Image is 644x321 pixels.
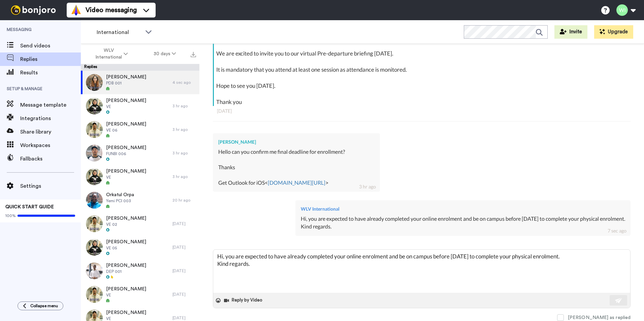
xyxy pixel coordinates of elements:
[106,97,146,104] span: [PERSON_NAME]
[18,301,63,310] button: Collapse menu
[301,215,625,230] div: Hi, you are expected to have already completed your online enrolment and be on campus before [DAT...
[106,144,146,151] span: [PERSON_NAME]
[86,74,103,91] img: 139000d5-7d0b-4327-a7b9-3e70836d1946-thumb.jpg
[86,215,103,232] img: 62ddf3be-d088-421e-bd24-cb50b731b943-thumb.jpg
[106,269,146,274] span: DEP 001
[223,295,264,306] button: Reply by Video
[191,52,196,57] img: export.svg
[81,259,199,283] a: [PERSON_NAME]DEP 001[DATE]
[20,55,81,63] span: Replies
[81,236,199,259] a: [PERSON_NAME]VE 05[DATE]
[20,155,81,163] span: Fallbacks
[172,174,196,179] div: 3 hr ago
[86,121,103,138] img: 0679e79f-bf66-4ac1-86ef-078eae539f64-thumb.jpg
[106,191,134,198] span: Orkatul Orpa
[106,128,146,133] span: VE 06
[86,5,137,15] span: Video messaging
[86,168,103,185] img: 9d005285-f2cd-48ce-ae0f-47eda6f368c7-thumb.jpg
[141,48,189,60] button: 30 days
[81,188,199,212] a: Orkatul OrpaYemi PCI 00320 hr ago
[86,239,103,256] img: c5771198-484c-41a4-a086-442532575777-thumb.jpg
[172,221,196,226] div: [DATE]
[172,292,196,297] div: [DATE]
[81,165,199,188] a: [PERSON_NAME]VE3 hr ago
[81,212,199,236] a: [PERSON_NAME]VE 02[DATE]
[359,183,376,190] div: 3 hr ago
[82,44,141,63] button: WLV International
[172,127,196,132] div: 3 hr ago
[217,108,626,114] div: [DATE]
[268,179,325,186] a: [DOMAIN_NAME][URL]
[568,314,631,321] div: [PERSON_NAME] as replied
[20,114,81,122] span: Integrations
[615,298,622,303] img: send-white.svg
[172,103,196,109] div: 3 hr ago
[5,205,54,209] span: QUICK START GUIDE
[95,47,122,61] span: WLV International
[106,292,146,298] span: VE
[106,198,134,204] span: Yemi PCI 003
[301,206,625,212] div: WLV International
[20,141,81,149] span: Workspaces
[5,213,16,218] span: 100%
[106,262,146,269] span: [PERSON_NAME]
[86,98,103,114] img: b7a95c32-d3d2-455d-b707-40783128711b-thumb.jpg
[81,141,199,165] a: [PERSON_NAME]FUNBI 0063 hr ago
[20,69,81,77] span: Results
[106,215,146,222] span: [PERSON_NAME]
[554,25,587,39] button: Invite
[20,128,81,136] span: Share library
[172,315,196,321] div: [DATE]
[172,268,196,274] div: [DATE]
[218,148,375,186] div: Hello can you confirm me final deadline for enrollment? Thanks Get Outlook for iOS< >
[608,227,626,234] div: 7 sec ago
[106,168,146,175] span: [PERSON_NAME]
[189,49,198,59] button: Export all results that match these filters now.
[106,245,146,251] span: VE 05
[172,80,196,85] div: 4 sec ago
[97,28,142,36] span: International
[30,303,58,309] span: Collapse menu
[81,64,199,71] div: Replies
[172,198,196,203] div: 20 hr ago
[594,25,633,39] button: Upgrade
[172,245,196,250] div: [DATE]
[106,80,146,86] span: PDB 001
[81,283,199,306] a: [PERSON_NAME]VE[DATE]
[81,118,199,141] a: [PERSON_NAME]VE 063 hr ago
[106,104,146,109] span: VE
[86,145,103,162] img: 20357b13-09c5-4b1e-98cd-6bacbcb48d6b-thumb.jpg
[106,121,146,128] span: [PERSON_NAME]
[86,192,103,209] img: 3e23c4d3-1de5-4687-a0b0-757430013745-thumb.jpg
[106,74,146,80] span: [PERSON_NAME]
[86,262,103,279] img: 96206b34-541a-47b1-987b-93f7214ccb4b-thumb.jpg
[216,33,629,106] div: Hello Qaisar, Congratulations on receiving your CAS letter. We are excited to invite you to our v...
[71,5,82,15] img: vm-color.svg
[106,151,146,156] span: FUNBI 006
[106,286,146,292] span: [PERSON_NAME]
[106,309,146,316] span: [PERSON_NAME]
[106,239,146,245] span: [PERSON_NAME]
[86,286,103,303] img: 0cc72c79-68ed-4baf-8cc6-5d21b1eef70a-thumb.jpg
[81,71,199,94] a: [PERSON_NAME]PDB 0014 sec ago
[20,182,81,190] span: Settings
[81,94,199,118] a: [PERSON_NAME]VE3 hr ago
[20,42,81,50] span: Send videos
[8,5,59,15] img: bj-logo-header-white.svg
[20,101,81,109] span: Message template
[106,222,146,227] span: VE 02
[106,175,146,180] span: VE
[218,139,375,145] div: [PERSON_NAME]
[172,150,196,156] div: 3 hr ago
